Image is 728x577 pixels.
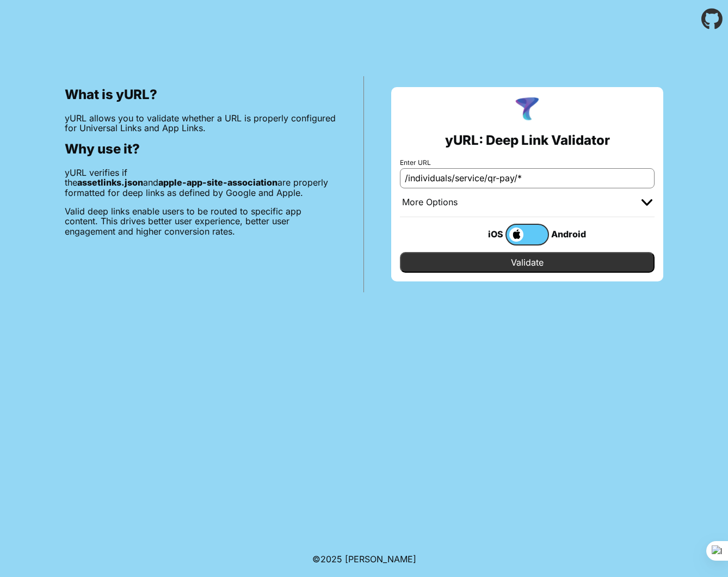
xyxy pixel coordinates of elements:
span: 2025 [320,554,342,564]
p: Valid deep links enable users to be routed to specific app content. This drives better user exper... [65,206,336,236]
a: Michael Ibragimchayev's Personal Site [345,554,416,564]
div: Android [549,227,593,241]
b: apple-app-site-association [158,177,277,188]
input: e.g. https://app.chayev.com/xyx [400,168,655,188]
footer: © [312,541,416,577]
div: iOS [462,227,505,241]
label: Enter URL [400,159,655,167]
h2: What is yURL? [65,87,336,102]
b: assetlinks.json [77,177,143,188]
h2: yURL: Deep Link Validator [445,133,610,148]
img: chevron [641,199,652,206]
p: yURL verifies if the and are properly formatted for deep links as defined by Google and Apple. [65,168,336,198]
p: yURL allows you to validate whether a URL is properly configured for Universal Links and App Links. [65,113,336,133]
h2: Why use it? [65,142,336,157]
img: yURL Logo [513,96,541,124]
div: More Options [402,197,458,208]
input: Validate [400,252,655,273]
